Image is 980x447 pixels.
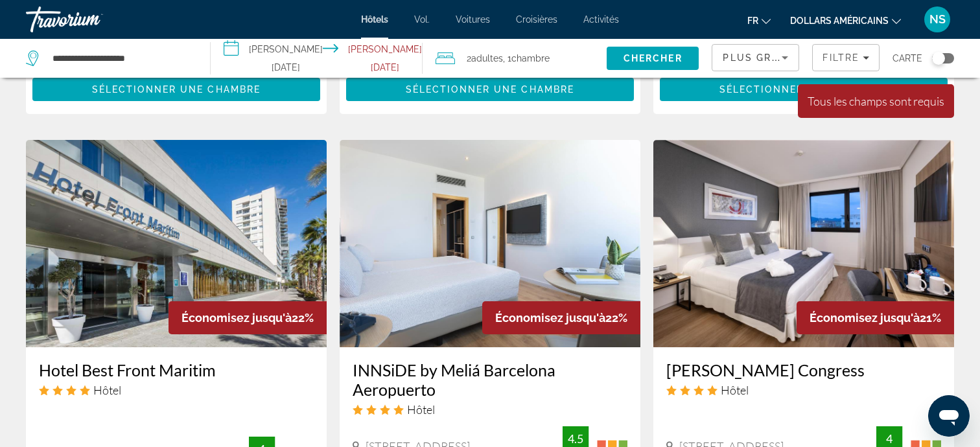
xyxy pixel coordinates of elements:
button: Changer de langue [747,11,771,30]
span: Sélectionner une chambre [92,84,261,95]
span: Économisez jusqu'à [810,311,920,325]
img: INNSiDE by Meliá Barcelona Aeropuerto [340,140,640,347]
div: 22% [169,301,327,334]
font: dollars américains [790,16,889,26]
a: Activités [583,14,619,25]
div: 4 [876,431,902,446]
a: Vol. [414,14,430,25]
div: 22% [482,301,640,334]
span: Adultes [471,53,503,63]
mat-select: Sort by [723,50,788,65]
input: Search hotel destination [51,49,191,68]
img: Alexandre FrontAir Congress [653,140,954,347]
span: Sélectionner une chambre [406,84,574,95]
span: Économisez jusqu'à [181,311,292,325]
div: 21% [797,301,954,334]
div: 4 star Hotel [666,383,941,397]
button: Search [607,47,699,70]
button: Sélectionner une chambre [32,78,320,101]
span: Hôtel [721,383,749,397]
a: Sélectionner une chambre [660,80,948,95]
div: 4.5 [563,431,589,446]
a: [PERSON_NAME] Congress [666,360,941,380]
span: Sélectionner une chambre [719,84,888,95]
button: Filters [812,44,880,71]
span: Hôtel [93,383,121,397]
span: Chambre [511,53,550,63]
button: Changer de devise [790,11,901,30]
span: Plus grandes économies [723,52,878,63]
iframe: Bouton de lancement de la fenêtre de messagerie [928,395,970,437]
div: 4 star Hotel [353,402,627,417]
button: Select check in and out date [211,39,423,78]
span: Chercher [624,53,682,63]
span: Hôtel [407,402,435,417]
div: 4 star Hotel [39,383,314,397]
a: Sélectionner une chambre [346,80,634,95]
span: Carte [892,49,922,67]
font: NS [929,12,946,26]
a: Croisières [516,14,557,25]
button: Travelers: 2 adults, 0 children [423,39,607,78]
button: Sélectionner une chambre [660,78,948,101]
div: Tous les champs sont requis [808,94,944,108]
a: INNSiDE by Meliá Barcelona Aeropuerto [353,360,627,399]
button: Menu utilisateur [920,6,954,33]
span: , 1 [503,49,550,67]
a: Travorium [26,3,156,36]
button: Toggle map [922,52,954,64]
a: Voitures [456,14,490,25]
a: Sélectionner une chambre [32,80,320,95]
span: Économisez jusqu'à [495,311,605,325]
button: Sélectionner une chambre [346,78,634,101]
span: Filtre [822,52,859,63]
span: 2 [467,49,503,67]
font: fr [747,16,758,26]
a: Hôtels [361,14,388,25]
a: Hotel Best Front Maritim [39,360,314,380]
img: Hotel Best Front Maritim [26,140,327,347]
